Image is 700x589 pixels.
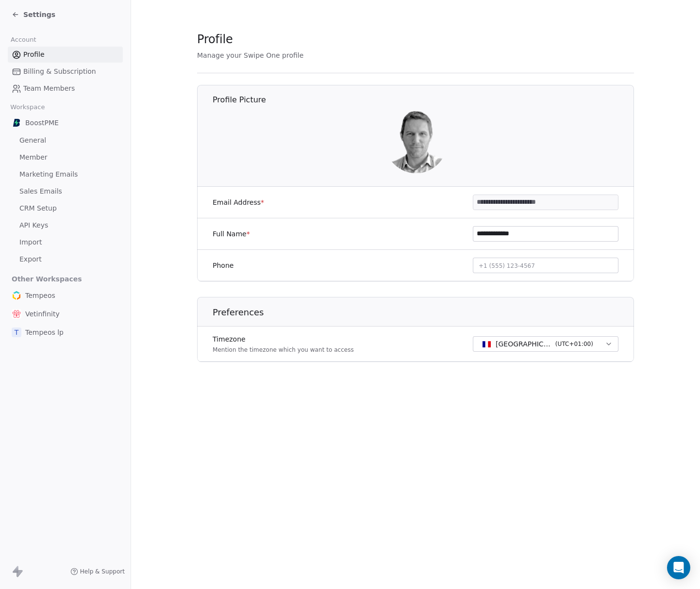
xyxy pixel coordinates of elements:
[555,340,593,348] span: ( UTC+01:00 )
[25,327,64,337] span: Tempeos lp
[213,197,264,207] label: Email Address
[23,10,55,19] span: Settings
[19,220,48,230] span: API Keys
[25,118,59,128] span: BoostPME
[12,291,21,300] img: icon-tempeos-512.png
[213,261,233,270] label: Phone
[8,149,123,165] a: Member
[19,169,78,180] span: Marketing Emails
[8,271,86,287] span: Other Workspaces
[496,339,551,349] span: [GEOGRAPHIC_DATA] - CET
[19,186,62,196] span: Sales Emails
[6,100,49,115] span: Workspace
[12,309,21,319] img: vetinfinity-icon-512-color.png
[6,33,40,47] span: Account
[19,203,57,213] span: CRM Setup
[19,152,48,163] span: Member
[8,200,123,216] a: CRM Setup
[197,32,233,47] span: Profile
[80,568,125,575] span: Help & Support
[8,132,123,148] a: General
[8,81,123,97] a: Team Members
[19,237,42,247] span: Import
[213,334,354,344] label: Timezone
[197,51,303,59] span: Manage your Swipe One profile
[213,346,354,354] p: Mention the timezone which you want to access
[8,234,123,250] a: Import
[19,254,42,264] span: Export
[667,556,690,579] div: Open Intercom Messenger
[8,217,123,233] a: API Keys
[25,309,60,319] span: Vetinfinity
[479,262,535,269] span: +1 (555) 123-4567
[8,47,123,63] a: Profile
[12,10,55,19] a: Settings
[23,49,45,60] span: Profile
[213,95,634,105] h1: Profile Picture
[12,118,21,128] img: IconBoostPME.png
[25,291,55,300] span: Tempeos
[473,258,618,273] button: +1 (555) 123-4567
[8,64,123,80] a: Billing & Subscription
[23,83,75,94] span: Team Members
[70,568,125,575] a: Help & Support
[473,336,618,352] button: [GEOGRAPHIC_DATA] - CET(UTC+01:00)
[8,251,123,267] a: Export
[213,229,250,239] label: Full Name
[213,307,634,318] h1: Preferences
[19,135,46,146] span: General
[385,111,447,173] img: OIaH1gTTLUED_7Y0LdS99ZaaEeSXXacVmUcw1QlbvxQ
[8,183,123,199] a: Sales Emails
[8,166,123,182] a: Marketing Emails
[12,327,21,337] span: T
[23,66,96,77] span: Billing & Subscription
